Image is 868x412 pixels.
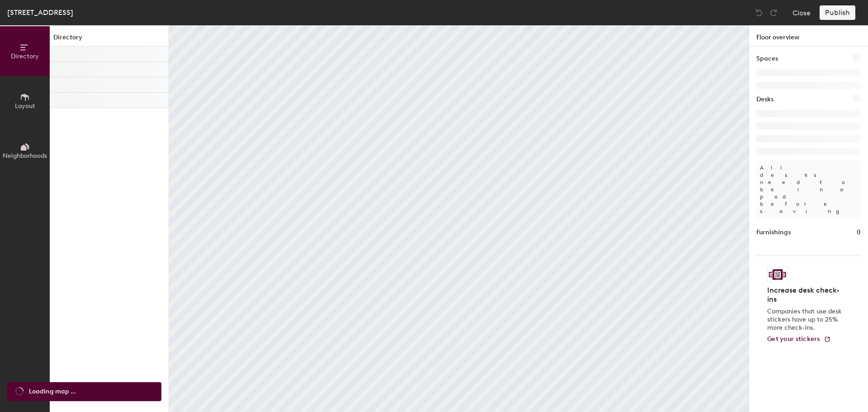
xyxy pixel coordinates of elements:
[3,152,47,160] span: Neighborhoods
[50,33,169,47] h1: Directory
[756,227,791,237] h1: Furnishings
[767,308,844,332] p: Companies that use desk stickers have up to 25% more check-ins.
[767,267,788,282] img: Sticker logo
[767,286,844,304] h4: Increase desk check-ins
[756,161,861,218] p: All desks need to be in a pod before saving
[7,7,73,18] div: [STREET_ADDRESS]
[11,52,39,60] span: Directory
[749,25,868,47] h1: Floor overview
[756,95,774,104] h1: Desks
[169,25,749,412] canvas: Map
[793,5,811,20] button: Close
[767,335,820,343] span: Get your stickers
[15,102,35,110] span: Layout
[29,387,76,397] span: Loading map ...
[857,227,861,237] h1: 0
[756,54,778,64] h1: Spaces
[755,8,764,17] img: Undo
[767,336,831,343] a: Get your stickers
[769,8,778,17] img: Redo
